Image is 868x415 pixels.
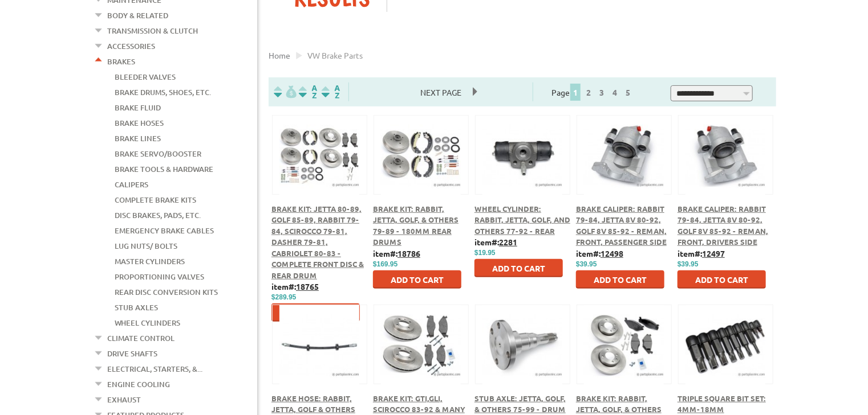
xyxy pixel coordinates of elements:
a: Accessories [107,39,155,54]
a: Brake Hoses [115,116,164,130]
span: $169.95 [373,260,398,268]
img: filterpricelow.svg [274,85,297,98]
button: Add to Cart [373,270,461,289]
a: Brake Fluid [115,100,161,115]
a: Emergency Brake Cables [115,223,214,238]
button: Add to Cart [678,270,766,289]
u: 12498 [601,248,623,258]
a: Brake Drums, Shoes, Etc. [115,85,211,100]
a: Lug Nuts/ Bolts [115,239,177,253]
span: Add to Cart [391,274,444,285]
a: 5 [623,87,633,97]
button: Add to Cart [474,259,563,277]
b: item#: [271,281,319,291]
a: Home [269,50,290,60]
a: Wheel Cylinders [115,315,180,330]
a: Stub Axles [115,300,158,315]
a: Exhaust [107,392,141,407]
span: Next Page [409,84,473,101]
span: Add to Cart [695,274,748,285]
span: $39.95 [576,260,597,268]
a: Rear Disc Conversion Kits [115,285,218,299]
b: item#: [474,237,517,247]
span: 1 [570,84,581,101]
a: Master Cylinders [115,254,185,269]
b: item#: [373,248,420,258]
b: item#: [678,248,725,258]
img: Sort by Headline [297,85,319,98]
a: Complete Brake Kits [115,192,196,207]
a: Brake Servo/Booster [115,146,201,161]
div: Page [533,83,652,101]
span: $19.95 [474,249,496,257]
a: Brake Caliper: Rabbit 79-84, Jetta 8V 80-92, Golf 8V 85-92 - Reman, Front, Passenger Side [576,204,667,247]
span: Add to Cart [594,274,647,285]
a: Brake Kit: Jetta 80-89, Golf 85-89, Rabbit 79-84, Scirocco 79-81, Dasher 79-81, Cabriolet 80-83 -... [271,204,364,280]
span: VW brake parts [307,50,363,60]
span: $39.95 [678,260,699,268]
a: Next Page [409,87,473,97]
a: 3 [597,87,607,97]
b: item#: [576,248,623,258]
a: Transmission & Clutch [107,23,198,38]
a: Wheel Cylinder: Rabbit, Jetta, Golf, and others 77-92 - Rear [474,204,570,236]
a: 2 [583,87,594,97]
a: Climate Control [107,331,175,346]
a: Triple Square Bit Set: 4mm-18mm [678,393,766,414]
img: Sort by Sales Rank [319,85,342,98]
a: Disc Brakes, Pads, Etc. [115,208,201,223]
a: Brake Caliper: Rabbit 79-84, Jetta 8V 80-92, Golf 8V 85-92 - Reman, Front, Drivers Side [678,204,768,247]
u: 18786 [398,248,420,258]
a: Body & Related [107,8,168,23]
a: Brakes [107,54,135,69]
span: $289.95 [271,293,296,301]
span: Add to Cart [492,263,545,273]
a: Brake Tools & Hardware [115,162,213,176]
a: 4 [610,87,620,97]
a: Calipers [115,177,148,192]
a: Bleeder Valves [115,69,176,84]
a: Electrical, Starters, &... [107,361,202,376]
a: Engine Cooling [107,377,170,392]
u: 12497 [702,248,725,258]
button: Add to Cart [271,303,360,322]
u: 18765 [296,281,319,291]
a: Drive Shafts [107,346,157,361]
button: Add to Cart [576,270,664,289]
a: Brake Lines [115,131,161,146]
u: 2281 [499,237,517,247]
a: Brake Kit: Rabbit, Jetta, Golf, & Others 79-89 - 180mm Rear Drums [373,204,459,247]
a: Proportioning Valves [115,269,204,284]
